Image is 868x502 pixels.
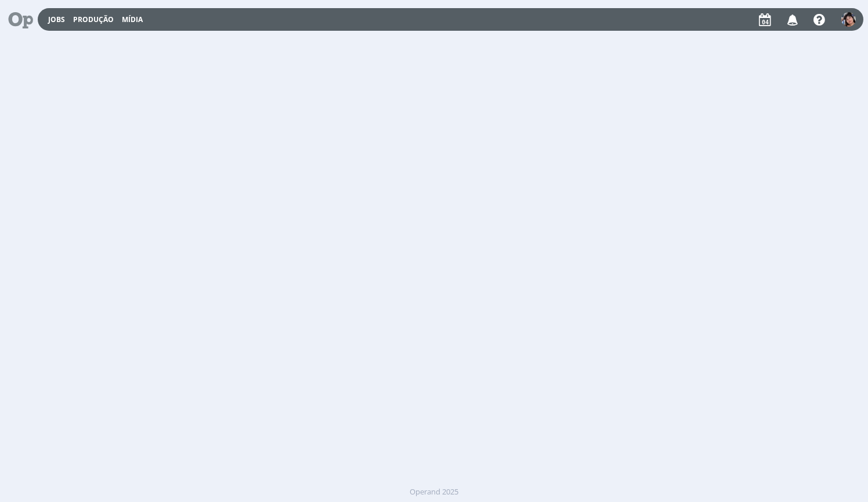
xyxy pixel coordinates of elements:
button: E [841,9,856,30]
button: Mídia [118,15,146,24]
button: Jobs [45,15,68,24]
a: Jobs [48,15,65,24]
button: Produção [70,15,117,24]
a: Mídia [122,15,143,24]
a: Produção [73,15,114,24]
img: E [841,12,856,27]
